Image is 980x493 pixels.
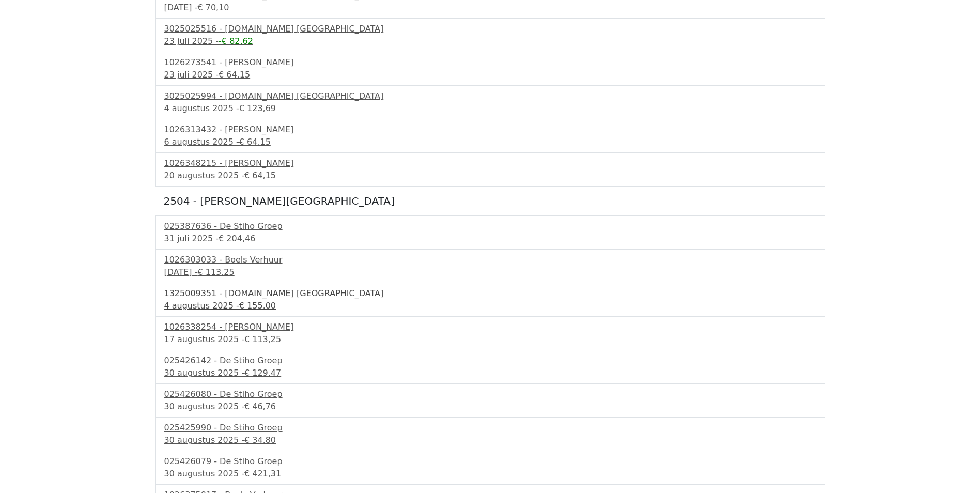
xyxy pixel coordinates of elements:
div: 30 augustus 2025 - [164,434,816,446]
div: 6 augustus 2025 - [164,136,816,148]
div: 4 augustus 2025 - [164,300,816,312]
span: € 64,15 [239,137,271,147]
span: € 204,46 [219,234,255,243]
div: 23 juli 2025 - [164,35,816,48]
div: 3025025994 - [DOMAIN_NAME] [GEOGRAPHIC_DATA] [164,90,816,102]
div: 1026348215 - [PERSON_NAME] [164,157,816,170]
a: 1026313432 - [PERSON_NAME]6 augustus 2025 -€ 64,15 [164,124,816,148]
a: 1325009351 - [DOMAIN_NAME] [GEOGRAPHIC_DATA]4 augustus 2025 -€ 155,00 [164,287,816,312]
span: € 129,47 [244,368,281,378]
a: 1026273541 - [PERSON_NAME]23 juli 2025 -€ 64,15 [164,56,816,81]
span: € 155,00 [239,301,276,311]
span: € 113,25 [244,334,281,344]
a: 3025025516 - [DOMAIN_NAME] [GEOGRAPHIC_DATA]23 juli 2025 --€ 82,62 [164,23,816,48]
a: 025426142 - De Stiho Groep30 augustus 2025 -€ 129,47 [164,355,816,379]
div: 23 juli 2025 - [164,69,816,81]
a: 025426079 - De Stiho Groep30 augustus 2025 -€ 421,31 [164,455,816,480]
div: 1026313432 - [PERSON_NAME] [164,124,816,136]
span: € 34,80 [244,435,276,445]
div: 025425990 - De Stiho Groep [164,422,816,434]
div: 20 augustus 2025 - [164,170,816,182]
div: 4 augustus 2025 - [164,102,816,115]
span: € 70,10 [197,3,229,12]
span: € 421,31 [244,469,281,479]
div: 025387636 - De Stiho Groep [164,220,816,233]
a: 3025025994 - [DOMAIN_NAME] [GEOGRAPHIC_DATA]4 augustus 2025 -€ 123,69 [164,90,816,115]
span: -€ 82,62 [219,36,253,46]
h5: 2504 - [PERSON_NAME][GEOGRAPHIC_DATA] [164,195,817,207]
a: 1026303033 - Boels Verhuur[DATE] -€ 113,25 [164,254,816,279]
div: 31 juli 2025 - [164,233,816,245]
a: 1026338254 - [PERSON_NAME]17 augustus 2025 -€ 113,25 [164,321,816,346]
a: 025425990 - De Stiho Groep30 augustus 2025 -€ 34,80 [164,422,816,446]
div: 1026303033 - Boels Verhuur [164,254,816,266]
span: € 113,25 [197,267,234,277]
div: [DATE] - [164,2,816,14]
div: [DATE] - [164,266,816,279]
div: 025426142 - De Stiho Groep [164,355,816,367]
div: 17 augustus 2025 - [164,333,816,346]
div: 025426080 - De Stiho Groep [164,388,816,400]
span: € 64,15 [244,171,276,180]
div: 30 augustus 2025 - [164,367,816,379]
div: 3025025516 - [DOMAIN_NAME] [GEOGRAPHIC_DATA] [164,23,816,35]
a: 025387636 - De Stiho Groep31 juli 2025 -€ 204,46 [164,220,816,245]
div: 1026338254 - [PERSON_NAME] [164,321,816,333]
div: 30 augustus 2025 - [164,400,816,413]
span: € 123,69 [239,103,276,113]
span: € 46,76 [244,402,276,411]
span: € 64,15 [219,70,250,80]
div: 025426079 - De Stiho Groep [164,455,816,468]
a: 025426080 - De Stiho Groep30 augustus 2025 -€ 46,76 [164,388,816,413]
div: 1325009351 - [DOMAIN_NAME] [GEOGRAPHIC_DATA] [164,287,816,300]
a: 1026348215 - [PERSON_NAME]20 augustus 2025 -€ 64,15 [164,157,816,182]
div: 30 augustus 2025 - [164,468,816,480]
div: 1026273541 - [PERSON_NAME] [164,56,816,69]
